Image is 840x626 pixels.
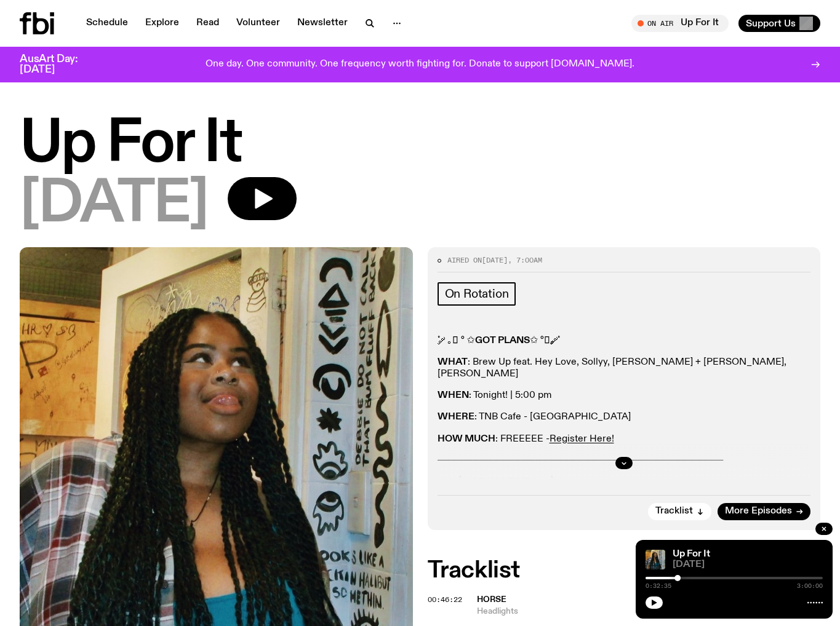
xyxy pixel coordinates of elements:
h2: Tracklist [428,560,821,582]
span: 0:32:35 [646,583,671,589]
span: , 7:00am [508,255,542,265]
strong: WHEN [438,390,469,400]
span: [DATE] [20,177,208,232]
p: ˚ ༘ ｡𖦹 ° ✩ ✩ °𖦹｡ ༘˚ [438,335,811,347]
button: Tracklist [648,503,711,520]
h1: Up For It [20,117,820,172]
h3: AusArt Day: [DATE] [20,54,98,75]
strong: WHAT [438,357,468,367]
button: 00:46:22 [428,596,462,603]
span: [DATE] [673,560,823,569]
a: Read [189,15,226,32]
span: On Rotation [445,287,509,301]
img: Ify - a Brown Skin girl with black braided twists, looking up to the side with her tongue stickin... [646,550,665,569]
a: Schedule [79,15,135,32]
a: Newsletter [290,15,355,32]
a: Up For It [673,549,710,559]
span: [DATE] [482,255,508,265]
span: horse [477,595,506,604]
span: More Episodes [725,507,792,516]
p: : Brew Up feat. Hey Love, Sollyy, [PERSON_NAME] + [PERSON_NAME], [PERSON_NAME] [438,357,811,380]
span: Headlights [477,606,713,617]
p: : Tonight! | 5:00 pm [438,390,811,402]
span: Support Us [746,18,796,29]
a: On Rotation [438,282,516,306]
a: More Episodes [718,503,810,520]
button: On AirUp For It [631,15,729,32]
p: : FREEEEE - [438,434,811,445]
a: Explore [138,15,186,32]
span: 00:46:22 [428,595,462,604]
a: Register Here! [550,434,614,444]
strong: GOT PLANS [475,336,530,346]
span: 3:00:00 [797,583,823,589]
p: : TNB Cafe - [GEOGRAPHIC_DATA] [438,411,811,423]
span: Tracklist [655,507,693,516]
p: One day. One community. One frequency worth fighting for. Donate to support [DOMAIN_NAME]. [206,59,634,70]
a: Volunteer [229,15,287,32]
button: Support Us [738,15,820,32]
strong: HOW MUCH [438,434,495,444]
strong: WHERE [438,412,474,422]
span: Aired on [447,255,482,265]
